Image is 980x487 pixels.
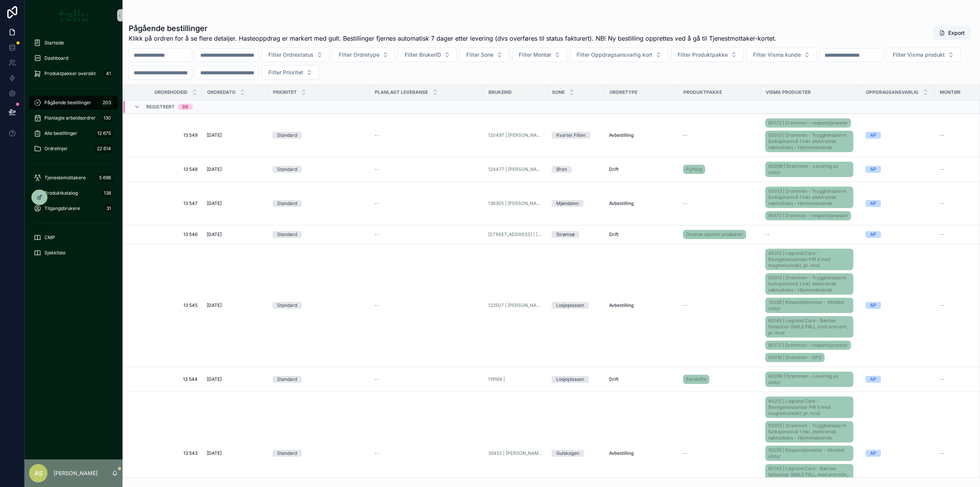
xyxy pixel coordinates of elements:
[154,89,188,95] span: OrdrehodeID
[44,234,55,241] span: CMP
[552,450,600,457] a: Gulskogen
[939,302,944,308] span: --
[101,189,113,198] div: 138
[768,299,850,312] span: 10239 | Responstjenester - tilkoblet utstyr
[683,228,756,241] a: Diverse utenom produkter
[577,51,652,59] span: Filter Oppdragsansvarlig kort
[609,450,634,456] span: Avbestilling
[207,200,263,207] a: [DATE]
[512,48,567,62] button: Select Button
[488,376,505,382] span: 119184 |
[683,200,688,207] span: --
[939,450,944,456] span: --
[768,213,848,219] span: 60172 | Drammen - responstjenester
[683,450,688,456] span: --
[678,51,728,59] span: Filter Produktpakke
[488,302,542,308] a: 122507 | [PERSON_NAME]
[268,69,303,76] span: Filter Prioritet
[933,26,971,40] button: Export
[866,166,930,173] a: AP
[273,200,365,207] a: Standard
[765,231,856,238] a: --
[207,166,263,172] a: [DATE]
[374,302,479,308] a: --
[765,353,825,362] a: 50016 | Drammen - GPS
[488,89,512,95] span: BrukerID
[374,376,379,382] span: --
[207,450,263,456] a: [DATE]
[753,51,801,59] span: Filter Visma kunde
[273,302,365,309] a: Standard
[683,165,705,174] a: Flytting
[44,146,68,152] span: Ordrelinjer
[552,231,600,238] a: Strømsø
[44,40,64,46] span: Startside
[556,200,579,207] div: Mjøndalen
[939,200,944,207] span: --
[488,132,542,138] a: 120497 | [PERSON_NAME]
[768,423,850,441] span: 50013 | Drammen - Trygghetsalarm funksjonsnivå 1 inkl. elektronisk nøkkelboks - Hjemmeboende
[683,375,709,384] a: Eierskifte
[765,118,851,128] a: 60172 | Drammen - responstjenester
[866,200,930,207] a: AP
[556,302,584,309] div: Losjeplassen
[132,132,198,138] a: 13 549
[765,273,853,295] a: 50013 | Drammen - Trygghetsalarm funksjonsnivå 1 inkl. elektronisk nøkkelboks - Hjemmeboende
[95,129,113,138] div: 12 675
[870,302,876,309] div: AP
[940,89,960,95] span: Montør
[768,120,848,126] span: 60172 | Drammen - responstjenester
[374,231,479,238] a: --
[765,370,856,389] a: 60099 | Drammen - Levering av utstyr
[768,354,822,361] span: 50016 | Drammen - GPS
[104,204,113,213] div: 31
[768,318,850,336] span: 60145 | Legrand Care - Bærbar fallsesnor SMILE FALL med armreim, pr. mnd
[870,231,876,238] div: AP
[609,376,619,382] span: Drift
[570,48,668,62] button: Select Button
[765,162,853,177] a: 60099 | Drammen - Levering av utstyr
[374,132,379,138] span: --
[609,166,619,172] span: Drift
[104,69,113,78] div: 41
[609,231,619,238] span: Drift
[277,302,297,309] div: Standard
[552,302,600,309] a: Losjeplassen
[374,376,479,382] a: --
[405,51,441,59] span: Filter BrukerID
[765,231,770,238] span: --
[277,132,297,139] div: Standard
[683,302,688,308] span: --
[277,450,297,457] div: Standard
[277,200,297,207] div: Standard
[374,450,379,456] span: --
[609,231,674,238] a: Drift
[552,200,600,207] a: Mjøndalen
[207,376,222,382] span: [DATE]
[552,376,600,383] a: Losjeplassen
[768,132,850,151] span: 50013 | Drammen - Trygghetsalarm funksjonsnivå 1 inkl. elektronisk nøkkelboks - Hjemmeboende
[488,166,542,172] a: 124477 | [PERSON_NAME]
[768,163,850,175] span: 60099 | Drammen - Levering av utstyr
[768,447,850,459] span: 10239 | Responstjenester - tilkoblet utstyr
[207,166,222,172] span: [DATE]
[132,302,198,308] a: 13 545
[273,376,365,383] a: Standard
[29,111,118,125] a: Planlagte arbeidsordrer130
[374,200,379,207] span: --
[374,166,479,172] a: --
[24,31,122,270] div: scrollable content
[488,200,542,207] a: 136305 | [PERSON_NAME]
[374,132,479,138] a: --
[29,51,118,65] a: Dashboard
[866,132,930,139] a: AP
[519,51,551,59] span: Filter Montør
[44,250,65,256] span: Sjekkliste
[609,376,674,382] a: Drift
[766,89,811,95] span: Visma produkter
[552,89,565,95] span: Sone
